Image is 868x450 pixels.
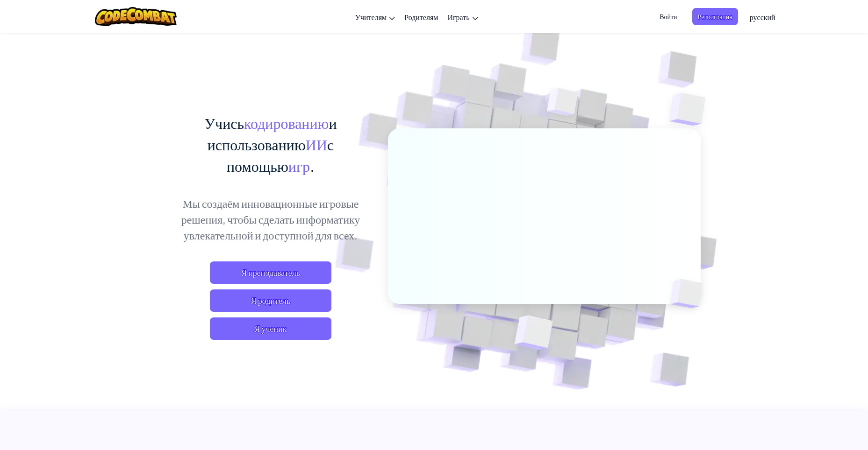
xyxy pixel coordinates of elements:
[288,156,310,175] span: игр
[244,113,329,132] span: кодированию
[745,4,780,29] a: русский
[210,317,331,340] button: Я ученик
[529,70,596,139] img: Перекрывающиеся кубы
[651,70,732,149] img: Перекрывающиеся кубы
[168,195,374,243] p: Мы создаём инновационные игровые решения, чтобы сделать информатику увлекательной и доступной для...
[204,113,244,132] span: Учись
[692,8,738,25] button: Регистрация
[443,4,482,29] a: Играть
[210,261,331,284] a: Я преподаватель
[95,7,177,26] img: Логотип CodeCombat
[355,12,387,22] span: Учителям
[310,156,315,175] span: .
[306,135,327,154] span: ИИ
[750,12,775,22] span: русский
[210,289,331,312] a: Я родитель
[491,295,575,373] img: Перекрывающиеся кубы
[447,12,469,22] span: Играть
[351,4,400,29] a: Учителям
[400,4,443,29] a: Родителям
[654,8,682,25] button: Войти
[654,260,725,328] img: Перекрывающиеся кубы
